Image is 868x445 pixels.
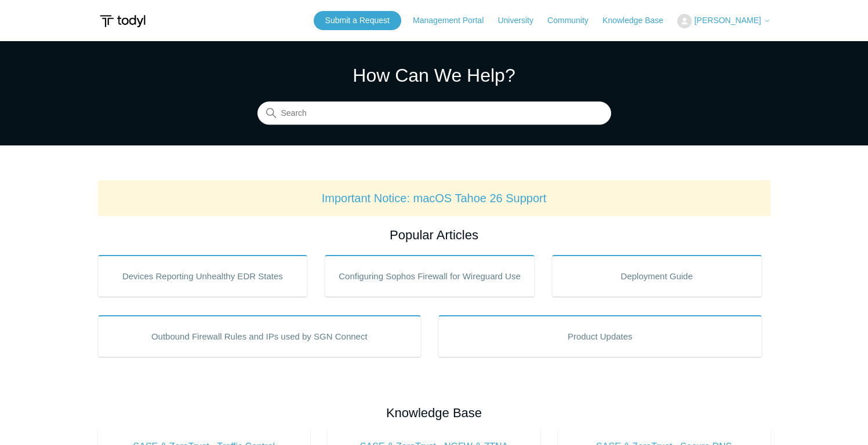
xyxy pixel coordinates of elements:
h2: Knowledge Base [98,403,771,422]
h1: How Can We Help? [257,61,611,89]
a: Deployment Guide [552,255,762,297]
a: University [497,14,544,27]
a: Management Portal [413,14,495,27]
span: [PERSON_NAME] [694,16,761,25]
input: Search [257,102,611,125]
a: Community [547,14,600,27]
a: Product Updates [438,315,762,357]
a: Important Notice: macOS Tahoe 26 Support [322,192,547,205]
img: Todyl Support Center Help Center home page [98,10,147,32]
a: Submit a Request [314,11,401,30]
a: Outbound Firewall Rules and IPs used by SGN Connect [98,315,422,357]
h2: Popular Articles [98,225,771,245]
a: Knowledge Base [602,14,675,27]
a: Devices Reporting Unhealthy EDR States [98,255,308,297]
button: [PERSON_NAME] [677,14,770,28]
a: Configuring Sophos Firewall for Wireguard Use [325,255,535,297]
